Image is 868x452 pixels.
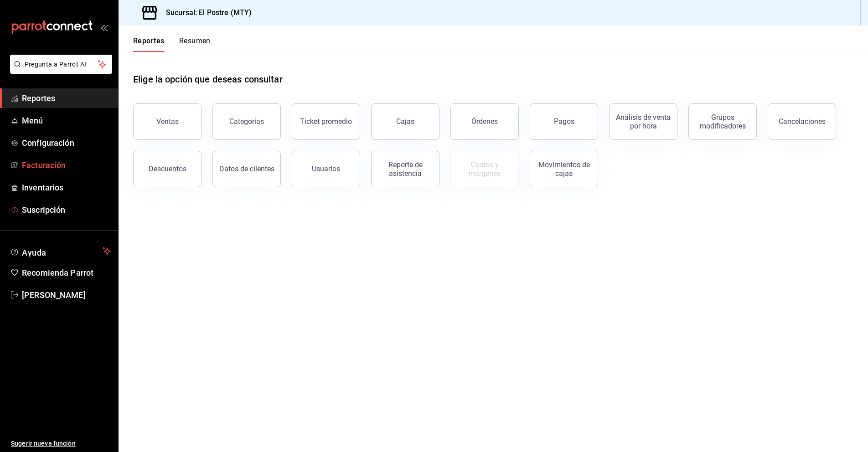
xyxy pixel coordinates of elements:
[133,72,283,86] h1: Elige la opción que deseas consultar
[22,137,111,149] span: Configuración
[688,103,757,140] button: Grupos modificadores
[25,60,98,69] span: Pregunta a Parrot AI
[609,103,677,140] button: Análisis de venta por hora
[312,164,340,173] div: Usuarios
[292,151,360,187] button: Usuarios
[779,117,826,126] div: Cancelaciones
[6,66,112,76] a: Pregunta a Parrot AI
[133,36,165,52] button: Reportes
[22,159,111,171] span: Facturación
[212,103,281,140] button: Categorías
[212,151,281,187] button: Datos de clientes
[22,204,111,216] span: Suscripción
[22,289,111,301] span: [PERSON_NAME]
[554,117,574,126] div: Pagos
[22,92,111,104] span: Reportes
[179,36,211,52] button: Resumen
[300,117,352,126] div: Ticket promedio
[530,103,598,140] button: Pagos
[22,246,99,257] span: Ayuda
[133,103,201,140] button: Ventas
[456,160,513,178] div: Costos y márgenes
[100,24,108,31] button: open_drawer_menu
[229,117,264,126] div: Categorías
[371,103,439,140] button: Cajas
[156,117,179,126] div: Ventas
[377,160,434,178] div: Reporte de asistencia
[450,151,519,187] button: Contrata inventarios para ver este reporte
[159,7,252,18] h3: Sucursal: El Postre (MTY)
[396,117,414,126] div: Cajas
[219,164,274,173] div: Datos de clientes
[530,151,598,187] button: Movimientos de cajas
[22,181,111,194] span: Inventarios
[768,103,836,140] button: Cancelaciones
[22,267,111,279] span: Recomienda Parrot
[450,103,519,140] button: Órdenes
[292,103,360,140] button: Ticket promedio
[10,55,112,74] button: Pregunta a Parrot AI
[694,113,751,130] div: Grupos modificadores
[11,439,111,448] span: Sugerir nueva función
[22,114,111,127] span: Menú
[371,151,439,187] button: Reporte de asistencia
[471,117,498,126] div: Órdenes
[133,36,211,52] div: navigation tabs
[615,113,672,130] div: Análisis de venta por hora
[149,164,186,173] div: Descuentos
[133,151,201,187] button: Descuentos
[536,160,592,178] div: Movimientos de cajas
